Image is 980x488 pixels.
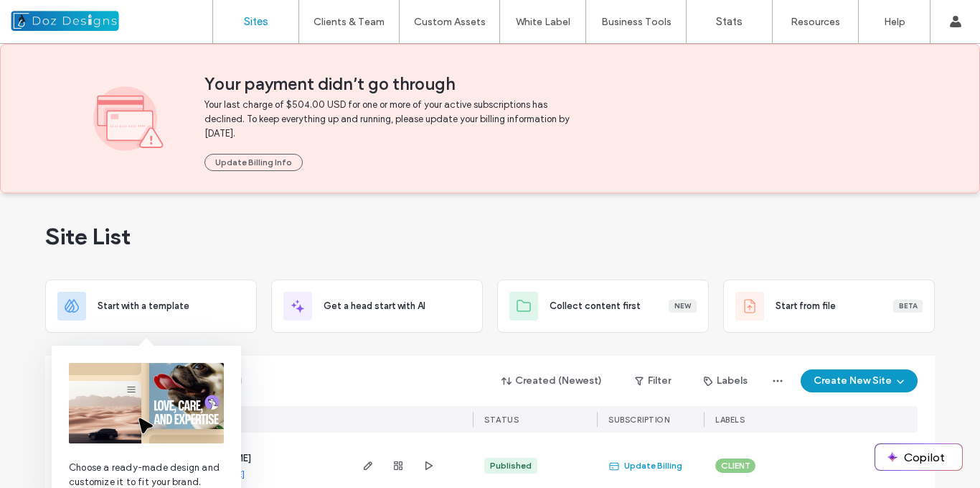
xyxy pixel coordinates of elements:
[204,73,887,95] span: Your payment didn’t go through
[484,415,519,425] span: STATUS
[723,280,935,333] div: Start from fileBeta
[204,154,303,171] button: Update Billing Info
[801,369,918,392] button: Create New Site
[271,280,483,333] div: Get a head start with AI
[69,363,224,443] img: from-template.png
[601,16,672,28] label: Business Tools
[884,16,905,28] label: Help
[550,299,641,313] span: Collect content first
[608,415,669,425] span: SUBSCRIPTION
[621,369,685,392] button: Filter
[715,415,745,425] span: LABELS
[324,299,425,313] span: Get a head start with AI
[716,15,743,28] label: Stats
[414,16,486,28] label: Custom Assets
[516,16,570,28] label: White Label
[314,16,385,28] label: Clients & Team
[721,459,750,472] span: CLIENT
[497,280,709,333] div: Collect content firstNew
[875,444,962,470] button: Copilot
[45,222,131,251] span: Site List
[893,300,923,313] div: Beta
[791,16,840,28] label: Resources
[204,98,574,141] span: Your last charge of $504.00 USD for one or more of your active subscriptions has declined. To kee...
[776,299,836,313] span: Start from file
[490,459,532,472] div: Published
[608,459,682,473] span: Update Billing
[669,300,697,313] div: New
[489,369,615,392] button: Created (Newest)
[98,299,189,313] span: Start with a template
[45,280,257,333] div: Start with a template
[244,15,268,28] label: Sites
[691,369,760,392] button: Labels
